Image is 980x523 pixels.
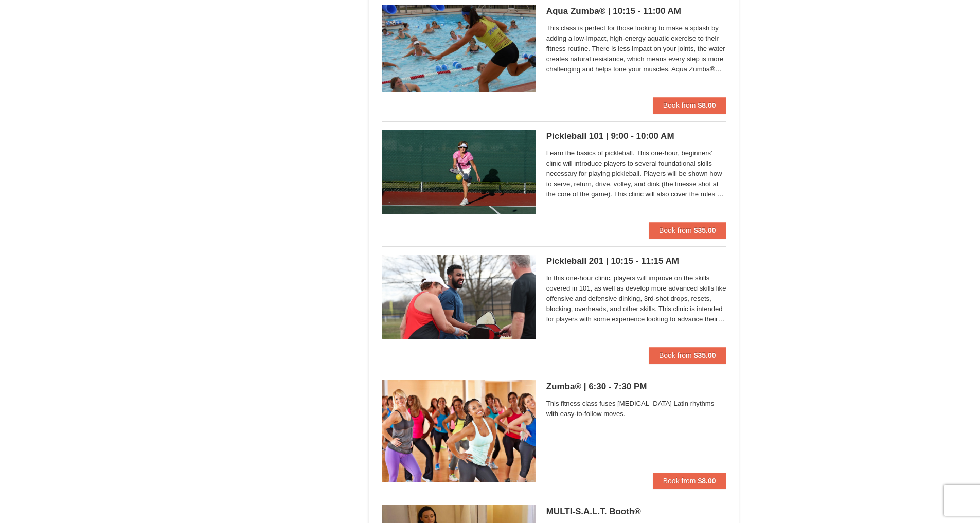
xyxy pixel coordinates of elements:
span: Book from [659,226,692,235]
button: Book from $35.00 [649,222,726,239]
img: 6619873-69-f255488c.jpg [382,380,536,482]
span: This class is perfect for those looking to make a splash by adding a low-impact, high-energy aqua... [546,23,726,75]
h5: Pickleball 101 | 9:00 - 10:00 AM [546,131,726,141]
span: In this one-hour clinic, players will improve on the skills covered in 101, as well as develop mo... [546,273,726,324]
span: Book from [659,351,692,359]
span: Book from [663,101,696,110]
strong: $35.00 [694,226,716,235]
button: Book from $35.00 [649,347,726,364]
strong: $8.00 [698,101,716,110]
h5: Pickleball 201 | 10:15 - 11:15 AM [546,256,726,266]
h5: Aqua Zumba® | 10:15 - 11:00 AM [546,6,726,16]
span: Book from [663,477,696,485]
button: Book from $8.00 [653,97,726,114]
span: Learn the basics of pickleball. This one-hour, beginners’ clinic will introduce players to severa... [546,148,726,200]
strong: $35.00 [694,351,716,359]
button: Book from $8.00 [653,473,726,489]
h5: Zumba® | 6:30 - 7:30 PM [546,382,726,392]
span: This fitness class fuses [MEDICAL_DATA] Latin rhythms with easy-to-follow moves. [546,399,726,419]
img: 6619873-756-07674e42.jpg [382,130,536,214]
strong: $8.00 [698,477,716,485]
img: 6619873-191-2c83e21e.jpg [382,5,536,92]
img: 6619873-754-2a4143a7.jpg [382,255,536,339]
h5: MULTI-S.A.L.T. Booth® [546,507,726,517]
